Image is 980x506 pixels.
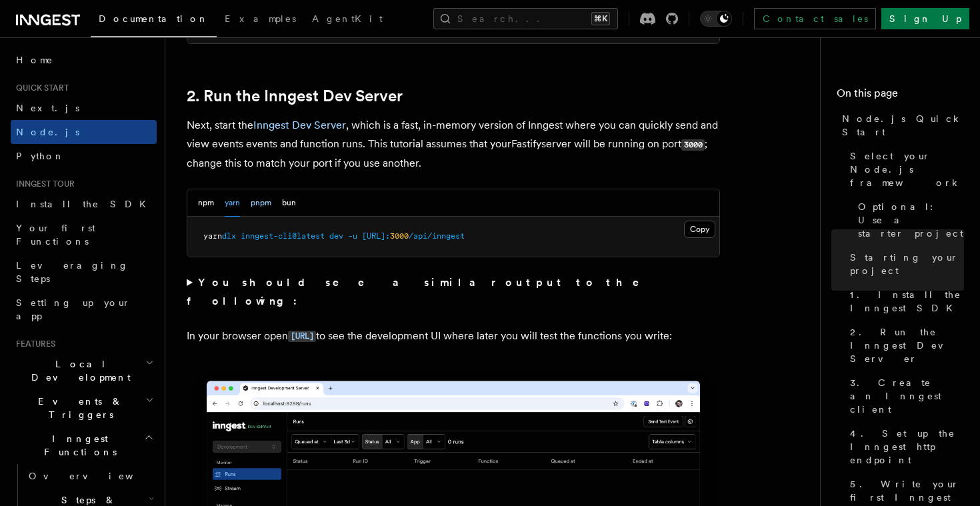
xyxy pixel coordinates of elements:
a: 4. Set up the Inngest http endpoint [845,421,964,472]
span: Node.js [16,127,79,137]
button: yarn [225,189,240,217]
button: Local Development [11,352,157,389]
a: Your first Functions [11,216,157,253]
span: Optional: Use a starter project [858,200,964,240]
a: 1. Install the Inngest SDK [845,283,964,320]
span: 3. Create an Inngest client [850,376,964,416]
span: /api/inngest [409,231,465,241]
span: Your first Functions [16,223,95,247]
button: Toggle dark mode [700,11,732,27]
span: Home [16,53,53,67]
strong: You should see a similar output to the following: [187,276,658,307]
a: Node.js [11,120,157,144]
a: 3. Create an Inngest client [845,371,964,421]
a: Install the SDK [11,192,157,216]
a: Python [11,144,157,168]
p: In your browser open to see the development UI where later you will test the functions you write: [187,327,720,346]
p: Next, start the , which is a fast, in-memory version of Inngest where you can quickly send and vi... [187,116,720,173]
button: pnpm [251,189,271,217]
span: Select your Node.js framework [850,149,964,189]
button: Events & Triggers [11,389,157,427]
span: dev [329,231,343,241]
span: 2. Run the Inngest Dev Server [850,325,964,365]
span: 1. Install the Inngest SDK [850,288,964,315]
span: Local Development [11,357,145,384]
a: Home [11,48,157,72]
summary: You should see a similar output to the following: [187,273,720,311]
span: dlx [222,231,236,241]
button: Inngest Functions [11,427,157,464]
a: AgentKit [304,4,391,36]
a: Documentation [91,4,217,37]
button: Copy [684,221,715,238]
a: Select your Node.js framework [845,144,964,195]
a: Inngest Dev Server [253,119,346,131]
span: AgentKit [312,13,383,24]
span: Inngest Functions [11,432,144,459]
span: yarn [203,231,222,241]
span: Starting your project [850,251,964,277]
span: Overview [29,471,166,481]
a: Node.js Quick Start [837,107,964,144]
h4: On this page [837,85,964,107]
span: Inngest tour [11,179,75,189]
button: bun [282,189,296,217]
a: Starting your project [845,245,964,283]
a: Overview [23,464,157,488]
span: Install the SDK [16,199,154,209]
span: Events & Triggers [11,395,145,421]
button: Search...⌘K [433,8,618,29]
a: Next.js [11,96,157,120]
kbd: ⌘K [591,12,610,25]
span: [URL]: [362,231,390,241]
a: Contact sales [754,8,876,29]
code: [URL] [288,331,316,342]
span: Setting up your app [16,297,131,321]
span: Next.js [16,103,79,113]
span: Python [16,151,65,161]
a: [URL] [288,329,316,342]
a: Optional: Use a starter project [853,195,964,245]
span: 4. Set up the Inngest http endpoint [850,427,964,467]
span: Examples [225,13,296,24]
code: 3000 [681,139,705,151]
a: Leveraging Steps [11,253,157,291]
a: Setting up your app [11,291,157,328]
a: Examples [217,4,304,36]
span: inngest-cli@latest [241,231,325,241]
span: 3000 [390,231,409,241]
span: Documentation [99,13,209,24]
span: -u [348,231,357,241]
span: Quick start [11,83,69,93]
a: 2. Run the Inngest Dev Server [187,87,403,105]
button: npm [198,189,214,217]
a: 2. Run the Inngest Dev Server [845,320,964,371]
span: Leveraging Steps [16,260,129,284]
a: Sign Up [881,8,969,29]
span: Node.js Quick Start [842,112,964,139]
span: Features [11,339,55,349]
